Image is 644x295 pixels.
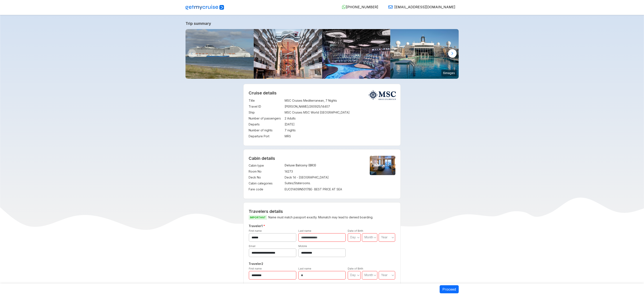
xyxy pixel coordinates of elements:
[364,273,373,277] span: Month
[348,229,363,232] label: Date of Birth
[441,70,457,76] small: 6 images
[308,163,316,167] span: (BR3)
[283,98,285,104] td: :
[249,267,262,270] label: First name
[298,267,311,270] label: Last name
[283,121,285,127] td: :
[357,273,360,277] svg: angle down
[249,163,283,169] td: Cabin type
[249,156,395,161] h4: Cabin details
[390,29,459,79] img: msc-world-america-la-plage-pool.jpg
[285,133,395,139] td: MRS
[285,110,395,115] td: MSC Cruises MSC World [GEOGRAPHIC_DATA]
[381,235,388,239] span: Year
[285,98,395,104] td: MSC Cruises Mediterranean, 7 Nights
[283,115,285,121] td: :
[254,29,322,79] img: eu_ground-breaking-design.jpg
[249,104,283,110] td: Travel ID
[249,209,395,214] h2: Travelers details
[285,104,395,110] td: [PERSON_NAME]/260925/14407
[385,5,455,9] a: [EMAIL_ADDRESS][DOMAIN_NAME]
[374,235,376,240] svg: angle down
[338,5,378,9] a: [PHONE_NUMBER]
[392,273,394,277] svg: angle down
[285,169,363,174] td: 14273
[285,174,363,180] td: Deck 14 - [GEOGRAPHIC_DATA]
[346,5,378,9] span: [PHONE_NUMBER]
[322,29,391,79] img: msc-world-europa-panorama-lounge.jpg
[440,285,459,293] button: Proceed
[283,133,285,139] td: :
[249,180,283,186] td: Cabin categories
[249,169,283,174] td: Room No
[249,244,255,248] label: Email
[249,186,283,192] td: Fare code
[283,127,285,133] td: :
[249,174,283,180] td: Deck No
[249,215,395,220] p: Name must match passport exactly. Mismatch may lead to denied boarding.
[285,127,395,133] td: 7 nights
[248,223,396,229] h5: Traveler 1
[357,235,360,240] svg: angle down
[283,169,285,174] td: :
[342,5,346,9] img: WhatsApp
[350,235,356,239] span: Day
[285,121,395,127] td: [DATE]
[249,127,283,133] td: Number of nights
[249,121,283,127] td: Departs
[249,90,395,96] h2: Cruise details
[249,229,262,232] label: First name
[350,273,356,277] span: Day
[283,163,285,169] td: :
[392,235,394,240] svg: angle down
[249,115,283,121] td: Number of passengers
[364,235,373,239] span: Month
[285,187,363,191] div: EUC01409IN5017BE - BEST PRICE AT SEA
[186,29,254,79] img: MSC_World_Europa_La_Rochelle.jpg
[283,180,285,186] td: :
[283,110,285,115] td: :
[249,98,283,104] td: Title
[249,215,267,220] span: IMPORTANT
[381,273,388,277] span: Year
[283,186,285,192] td: :
[186,21,459,26] a: Trip summary
[388,5,393,9] img: Email
[249,110,283,115] td: Ship
[285,181,363,185] p: Suites/Staterooms.
[298,244,307,248] label: Mobile
[374,273,376,277] svg: angle down
[248,261,396,266] h5: Traveler 2
[298,229,311,232] label: Last name
[348,267,363,270] label: Date of Birth
[285,115,395,121] td: 2 Adults
[394,5,455,9] span: [EMAIL_ADDRESS][DOMAIN_NAME]
[283,104,285,110] td: :
[285,163,363,167] p: Deluxe Balcony
[283,174,285,180] td: :
[249,133,283,139] td: Departure Port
